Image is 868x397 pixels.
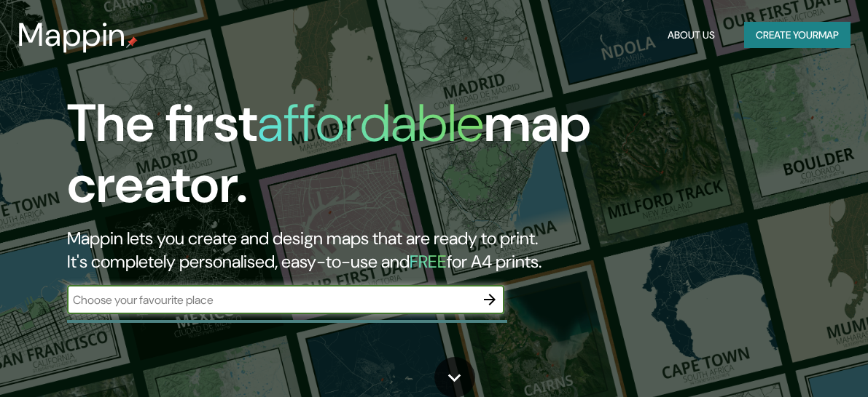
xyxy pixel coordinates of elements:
[410,250,447,273] h5: FREE
[67,292,475,308] input: Choose your favourite place
[17,16,126,54] h3: Mappin
[744,22,851,49] button: Create yourmap
[67,93,762,227] h1: The first map creator.
[257,89,484,157] h1: affordable
[67,227,762,273] h2: Mappin lets you create and design maps that are ready to print. It's completely personalised, eas...
[662,22,721,49] button: About Us
[126,36,138,48] img: mappin-pin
